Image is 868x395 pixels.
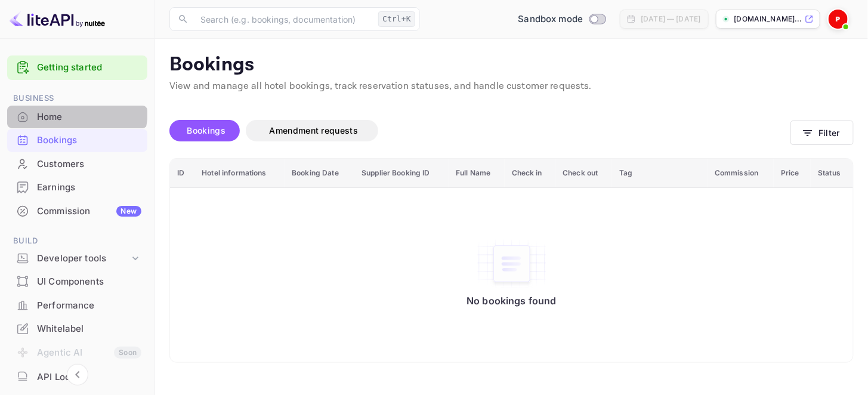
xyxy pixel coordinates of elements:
[169,120,790,141] div: account-settings tabs
[37,110,141,124] div: Home
[37,61,141,75] a: Getting started
[829,10,848,29] img: Besmir Pahumi
[37,371,141,384] div: API Logs
[7,176,147,199] div: Earnings
[37,134,141,147] div: Bookings
[37,299,141,313] div: Performance
[467,295,557,307] p: No bookings found
[790,121,854,145] button: Filter
[476,239,548,289] img: No bookings found
[37,205,141,218] div: Commission
[555,159,612,188] th: Check out
[67,364,88,385] button: Collapse navigation
[116,206,141,217] div: New
[37,252,129,266] div: Developer tools
[7,200,147,222] a: CommissionNew
[170,159,853,363] table: booking table
[194,159,285,188] th: Hotel informations
[37,275,141,289] div: UI Components
[7,366,147,389] div: API Logs
[7,200,147,223] div: CommissionNew
[612,159,708,188] th: Tag
[170,159,194,188] th: ID
[7,294,147,316] a: Performance
[270,125,358,135] span: Amendment requests
[774,159,811,188] th: Price
[734,14,802,24] p: [DOMAIN_NAME]...
[7,248,147,269] div: Developer tools
[285,159,354,188] th: Booking Date
[7,176,147,198] a: Earnings
[7,294,147,317] div: Performance
[37,158,141,171] div: Customers
[10,10,105,29] img: LiteAPI logo
[505,159,556,188] th: Check in
[449,159,505,188] th: Full Name
[7,270,147,294] div: UI Components
[7,129,147,151] a: Bookings
[169,79,854,94] p: View and manage all hotel bookings, track reservation statuses, and handle customer requests.
[7,366,147,388] a: API Logs
[7,106,147,128] a: Home
[7,55,147,80] div: Getting started
[187,125,226,135] span: Bookings
[7,270,147,292] a: UI Components
[7,92,147,105] span: Business
[811,159,853,188] th: Status
[7,129,147,152] div: Bookings
[7,317,147,341] div: Whitelabel
[169,53,854,77] p: Bookings
[7,153,147,175] a: Customers
[7,317,147,340] a: Whitelabel
[708,159,774,188] th: Commission
[518,13,583,26] span: Sandbox mode
[37,322,141,336] div: Whitelabel
[37,181,141,195] div: Earnings
[354,159,449,188] th: Supplier Booking ID
[7,106,147,129] div: Home
[7,153,147,176] div: Customers
[193,7,373,31] input: Search (e.g. bookings, documentation)
[514,13,611,26] div: Switch to Production mode
[7,234,147,248] span: Build
[641,14,700,24] div: [DATE] — [DATE]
